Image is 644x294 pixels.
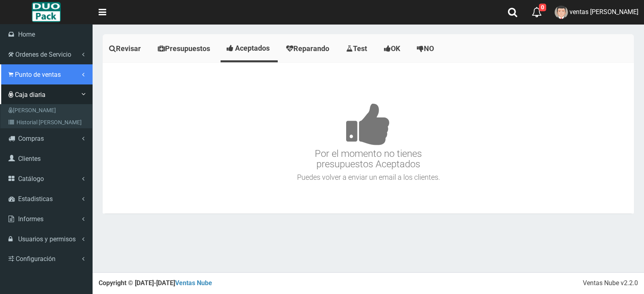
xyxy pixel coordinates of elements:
a: Ventas Nube [175,279,212,287]
span: ventas [PERSON_NAME] [570,8,638,16]
span: NO [424,44,434,53]
a: Presupuestos [151,36,219,61]
span: Usuarios y permisos [18,235,76,243]
span: Home [18,31,35,38]
span: Informes [18,215,43,223]
img: User Image [555,6,568,19]
span: 0 [539,4,546,11]
span: Test [353,44,367,53]
a: Aceptados [221,36,278,60]
span: Catálogo [18,175,44,183]
a: NO [411,36,442,61]
h4: Puedes volver a enviar un email a los clientes. [105,173,632,181]
span: Punto de ventas [15,71,61,78]
span: Estadisticas [18,195,53,203]
span: Reparando [293,44,329,53]
a: Historial [PERSON_NAME] [2,116,92,128]
a: Revisar [103,36,149,61]
a: Test [340,36,376,61]
strong: Copyright © [DATE]-[DATE] [99,279,212,287]
span: OK [391,44,400,53]
div: Ventas Nube v2.2.0 [583,279,638,288]
span: Clientes [18,155,41,162]
a: [PERSON_NAME] [2,104,92,116]
img: Logo grande [32,2,60,22]
span: Ordenes de Servicio [15,51,71,58]
span: Configuración [16,255,56,263]
span: Aceptados [235,44,270,52]
a: OK [378,36,409,61]
span: Caja diaria [15,91,45,99]
span: Revisar [116,44,141,53]
a: Reparando [280,36,338,61]
h3: Por el momento no tienes presupuestos Aceptados [105,79,632,170]
span: Compras [18,135,44,142]
span: Presupuestos [165,44,210,53]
